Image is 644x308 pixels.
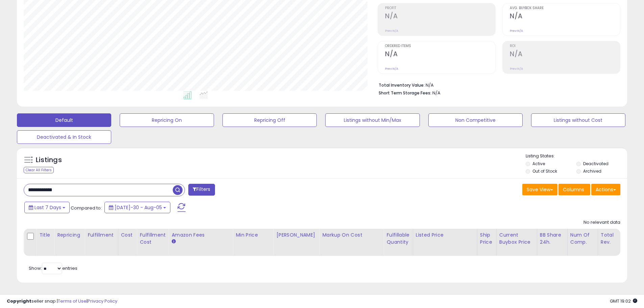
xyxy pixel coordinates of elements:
li: N/A [379,81,615,89]
button: Save View [522,184,557,195]
div: Fulfillment [88,232,115,239]
button: Filters [188,184,215,196]
button: Non Competitive [428,113,523,127]
b: Total Inventory Value: [379,82,425,88]
a: Terms of Use [58,298,87,304]
div: seller snap | | [7,298,117,305]
button: Listings without Min/Max [325,113,420,127]
div: Markup on Cost [322,232,381,239]
small: Prev: N/A [510,67,523,71]
span: [DATE]-30 - Aug-05 [115,204,162,211]
div: [PERSON_NAME] [276,232,316,239]
p: Listing States: [526,153,627,159]
span: N/A [432,90,440,96]
div: Min Price [236,232,270,239]
div: Listed Price [416,232,474,239]
span: 2025-08-13 19:02 GMT [610,298,637,304]
span: Avg. Buybox Share [510,6,620,10]
div: Title [39,232,51,239]
button: Last 7 Days [24,202,70,213]
span: Columns [563,186,584,193]
div: Fulfillment Cost [140,232,166,246]
small: Prev: N/A [510,29,523,33]
div: Num of Comp. [570,232,595,246]
button: Columns [558,184,590,195]
label: Out of Stock [532,168,557,174]
span: Show: entries [29,265,77,271]
div: Cost [121,232,134,239]
button: Deactivated & In Stock [17,130,111,144]
span: ROI [510,44,620,48]
button: Default [17,113,111,127]
button: [DATE]-30 - Aug-05 [104,202,170,213]
b: Short Term Storage Fees: [379,90,431,96]
span: Profit [385,6,495,10]
small: Prev: N/A [385,67,398,71]
button: Listings without Cost [531,113,625,127]
div: Repricing [57,232,82,239]
div: Total Rev. [601,232,625,246]
button: Actions [591,184,620,195]
button: Repricing Off [222,113,317,127]
h2: N/A [510,12,620,21]
div: Current Buybox Price [499,232,534,246]
div: Amazon Fees [171,232,230,239]
div: Ship Price [480,232,494,246]
label: Active [532,161,545,167]
strong: Copyright [7,298,31,304]
h2: N/A [510,50,620,59]
small: Amazon Fees. [171,239,175,245]
span: Compared to: [71,205,102,211]
span: Last 7 Days [34,204,61,211]
h5: Listings [36,155,62,165]
div: BB Share 24h. [540,232,565,246]
div: Clear All Filters [24,167,54,173]
span: Ordered Items [385,44,495,48]
div: Fulfillable Quantity [386,232,410,246]
small: Prev: N/A [385,29,398,33]
a: Privacy Policy [88,298,117,304]
h2: N/A [385,50,495,59]
h2: N/A [385,12,495,21]
button: Repricing On [120,113,214,127]
label: Archived [583,168,601,174]
th: The percentage added to the cost of goods (COGS) that forms the calculator for Min & Max prices. [319,229,384,256]
div: No relevant data [583,219,620,226]
label: Deactivated [583,161,609,167]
